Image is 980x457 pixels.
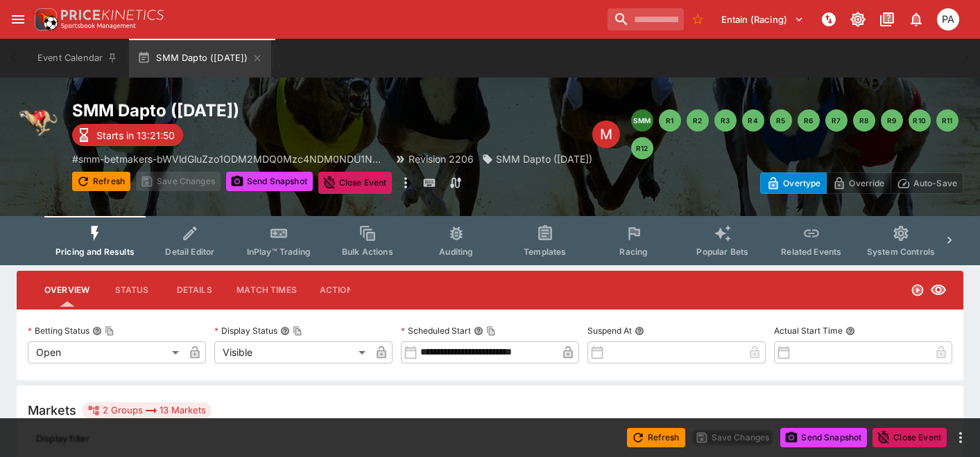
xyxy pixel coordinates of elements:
button: Auto-Save [891,172,963,194]
svg: Visible [930,282,947,298]
button: more [397,172,414,194]
button: R1 [659,109,681,132]
button: R8 [853,109,875,132]
button: Refresh [72,172,130,191]
button: Peter Addley [933,4,963,35]
button: Match Times [225,274,308,307]
img: PriceKinetics [61,10,164,20]
button: Copy To Clipboard [105,326,114,336]
span: Related Events [781,247,841,257]
button: Display StatusCopy To Clipboard [280,326,290,336]
nav: pagination navigation [631,109,963,159]
img: PriceKinetics Logo [31,6,58,33]
p: Betting Status [28,325,89,337]
span: Bulk Actions [342,247,393,257]
button: Actions [308,274,370,307]
button: Notifications [904,7,929,32]
button: Copy To Clipboard [486,326,496,336]
button: R7 [825,109,848,132]
button: Send Snapshot [780,428,867,447]
span: Pricing and Results [55,247,135,257]
p: Override [849,176,884,190]
button: No Bookmarks [687,8,709,30]
span: Auditing [439,247,473,257]
span: Racing [619,247,648,257]
button: Overtype [760,172,827,194]
input: search [608,8,684,30]
h2: Copy To Clipboard [72,100,592,121]
button: Override [826,172,891,194]
button: R9 [881,109,903,132]
div: Start From [760,172,963,194]
button: NOT Connected to PK [816,7,841,32]
button: R6 [798,109,820,132]
span: Detail Editor [165,247,214,257]
button: Send Snapshot [226,172,313,191]
button: Status [101,274,163,307]
button: Toggle light/dark mode [845,7,870,32]
button: R12 [631,137,653,159]
div: Peter Addley [937,8,959,30]
button: Copy To Clipboard [293,326,302,336]
button: Close Event [318,172,393,194]
img: Sportsbook Management [61,23,136,29]
button: R5 [770,109,792,132]
p: Revision 2206 [409,152,474,166]
span: Templates [524,247,566,257]
img: greyhound_racing.png [17,100,61,144]
button: R4 [742,109,764,132]
p: Actual Start Time [774,325,843,337]
button: Select Tenant [713,8,812,30]
div: Event type filters [44,216,936,265]
button: Documentation [875,7,900,32]
p: Display Status [214,325,277,337]
button: Overview [33,274,101,307]
span: InPlay™ Trading [247,247,311,257]
p: SMM Dapto ([DATE]) [496,152,592,166]
span: System Controls [867,247,935,257]
button: Scheduled StartCopy To Clipboard [474,326,483,336]
div: Visible [214,341,370,364]
p: Overtype [783,176,820,190]
button: Close Event [872,428,947,447]
span: Popular Bets [696,247,748,257]
button: Refresh [627,428,685,447]
button: Betting StatusCopy To Clipboard [92,326,102,336]
button: open drawer [6,7,31,32]
h5: Markets [28,402,76,418]
button: Suspend At [635,326,644,336]
div: Open [28,341,184,364]
button: SMM Dapto ([DATE]) [129,39,271,78]
button: R3 [714,109,737,132]
div: Edit Meeting [592,120,620,148]
button: R2 [687,109,709,132]
button: more [952,429,969,446]
button: Details [163,274,225,307]
button: Actual Start Time [845,326,855,336]
div: 2 Groups 13 Markets [87,402,206,419]
p: Auto-Save [913,176,957,190]
p: Starts in 13:21:50 [96,128,175,143]
p: Suspend At [587,325,632,337]
button: R10 [909,109,931,132]
button: Event Calendar [29,39,126,78]
button: SMM [631,109,653,132]
div: SMM Dapto (11/09/25) [482,152,592,166]
p: Copy To Clipboard [72,152,386,166]
p: Scheduled Start [401,325,471,337]
svg: Open [911,283,925,297]
button: R11 [936,109,958,132]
